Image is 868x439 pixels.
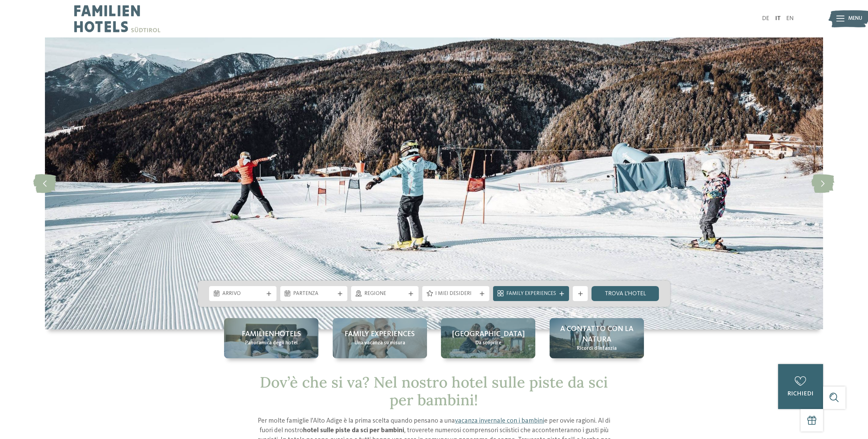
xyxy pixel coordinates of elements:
[475,340,501,347] span: Da scoprire
[245,340,298,347] span: Panoramica degli hotel
[364,290,406,298] span: Regione
[345,329,415,340] span: Family experiences
[435,290,476,298] span: I miei desideri
[333,318,427,358] a: Hotel sulle piste da sci per bambini: divertimento senza confini Family experiences Una vacanza s...
[550,318,644,358] a: Hotel sulle piste da sci per bambini: divertimento senza confini A contatto con la natura Ricordi...
[577,345,617,352] span: Ricordi d’infanzia
[224,318,318,358] a: Hotel sulle piste da sci per bambini: divertimento senza confini Familienhotels Panoramica degli ...
[260,373,608,410] span: Dov’è che si va? Nel nostro hotel sulle piste da sci per bambini!
[778,364,823,409] a: richiedi
[591,286,659,301] a: trova l’hotel
[557,324,636,345] span: A contatto con la natura
[452,329,525,340] span: [GEOGRAPHIC_DATA]
[222,290,264,298] span: Arrivo
[787,391,814,397] span: richiedi
[762,16,769,21] a: DE
[775,16,781,21] a: IT
[242,329,301,340] span: Familienhotels
[455,418,544,424] a: vacanza invernale con i bambini
[441,318,535,358] a: Hotel sulle piste da sci per bambini: divertimento senza confini [GEOGRAPHIC_DATA] Da scoprire
[848,15,862,22] span: Menu
[506,290,556,298] span: Family Experiences
[293,290,334,298] span: Partenza
[354,340,405,347] span: Una vacanza su misura
[303,427,404,434] strong: hotel sulle piste da sci per bambini
[45,37,823,329] img: Hotel sulle piste da sci per bambini: divertimento senza confini
[786,16,794,21] a: EN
